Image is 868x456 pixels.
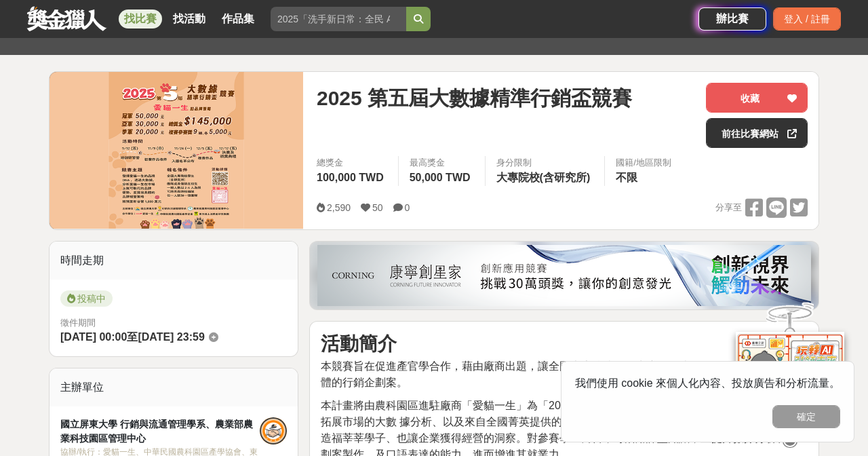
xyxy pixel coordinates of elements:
img: Cover Image [50,72,303,229]
span: 投稿中 [60,290,113,307]
a: 辦比賽 [698,7,766,31]
a: 找活動 [167,9,211,28]
span: 50 [372,202,383,213]
div: 登入 / 註冊 [773,7,841,31]
strong: 活動簡介 [321,333,397,354]
span: 50,000 TWD [410,172,471,183]
span: 0 [405,202,410,213]
span: 2025 第五屆大數據精準行銷盃競賽 [317,83,632,113]
span: [DATE] 23:59 [138,331,204,343]
a: 找比賽 [119,9,162,28]
span: 我們使用 cookie 來個人化內容、投放廣告和分析流量。 [575,377,840,389]
div: 時間走期 [50,242,298,280]
span: 大專院校(含研究所) [496,172,591,183]
div: 國立屏東大學 行銷與流通管理學系、農業部農業科技園區管理中心 [60,417,260,446]
a: 作品集 [216,9,260,28]
span: 分享至 [715,197,742,218]
div: 身分限制 [496,156,594,170]
span: 總獎金 [317,156,387,170]
button: 收藏 [706,83,808,113]
div: 國籍/地區限制 [616,156,671,170]
span: 本競賽旨在促進產官學合作，藉由廠商出題，讓全國大專校院的學生應用數據分析工具，據以提出具體的行銷企劃案。 [321,360,798,388]
img: be6ed63e-7b41-4cb8-917a-a53bd949b1b4.png [317,245,811,306]
div: 主辦單位 [50,368,298,406]
img: d2146d9a-e6f6-4337-9592-8cefde37ba6b.png [736,332,844,422]
span: 2,590 [327,202,351,213]
span: 徵件期間 [60,318,96,328]
span: 不限 [616,172,637,183]
span: 100,000 TWD [317,172,384,183]
span: [DATE] 00:00 [60,331,127,343]
span: 至 [127,331,138,343]
input: 2025「洗手新日常：全民 ALL IN」洗手歌全台徵選 [271,7,406,31]
button: 確定 [772,405,840,428]
span: 最高獎金 [410,156,474,170]
a: 前往比賽網站 [706,118,808,148]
